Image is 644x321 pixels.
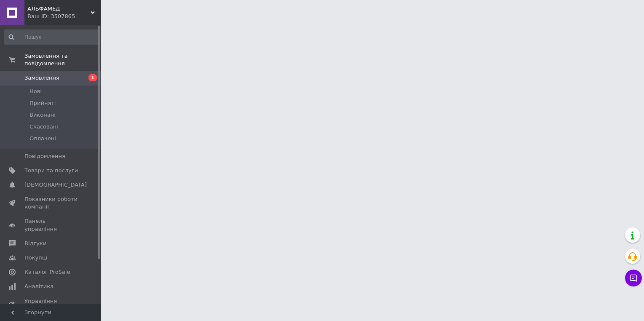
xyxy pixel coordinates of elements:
span: Панель управління [24,217,78,233]
span: [DEMOGRAPHIC_DATA] [24,181,87,189]
span: Товари та послуги [24,167,78,174]
span: Повідомлення [24,152,65,160]
span: Виконані [30,111,56,119]
span: Замовлення [24,74,59,82]
span: Показники роботи компанії [24,195,78,211]
span: 1 [89,74,97,81]
span: Аналітика [24,283,54,290]
span: Прийняті [30,99,56,107]
div: Ваш ID: 3507865 [27,13,101,20]
span: Відгуки [24,240,46,247]
input: Пошук [4,29,99,45]
span: АЛЬФАМЕД [27,5,91,13]
span: Управління сайтом [24,297,78,313]
span: Покупці [24,254,47,262]
span: Замовлення та повідомлення [24,52,101,67]
button: Чат з покупцем [625,270,642,286]
span: Каталог ProSale [24,268,70,276]
span: Нові [30,88,42,95]
span: Оплачені [30,135,56,142]
span: Скасовані [30,123,58,131]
